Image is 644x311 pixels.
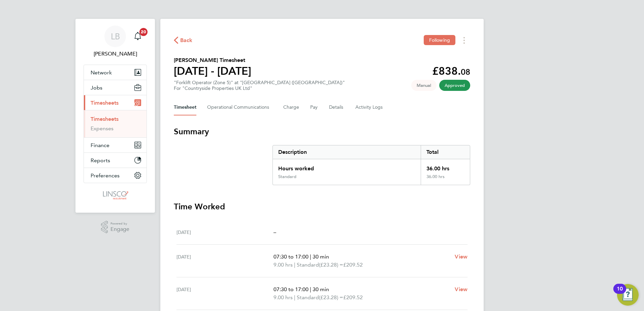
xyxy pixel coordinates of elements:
[174,36,193,44] button: Back
[176,253,273,269] div: [DATE]
[439,80,470,91] span: This timesheet has been approved.
[111,32,120,41] span: LB
[294,294,295,301] span: |
[455,253,468,261] a: View
[432,65,470,77] app-decimal: £838.
[310,253,311,260] span: |
[84,95,147,110] button: Timesheets
[461,67,470,77] span: 08
[174,99,196,115] button: Timesheet
[139,28,148,36] span: 20
[421,174,470,185] div: 36.00 hrs
[176,285,273,302] div: [DATE]
[273,294,293,301] span: 9.00 hrs
[273,286,309,292] span: 07:30 to 17:00
[174,80,345,91] div: "Forklift Operator (Zone 5)" at "[GEOGRAPHIC_DATA] ([GEOGRAPHIC_DATA])"
[283,99,299,115] button: Charge
[91,116,119,122] a: Timesheets
[110,221,129,227] span: Powered by
[273,253,309,260] span: 07:30 to 17:00
[455,286,468,292] span: View
[343,294,363,301] span: £209.52
[110,227,129,232] span: Engage
[310,99,318,115] button: Pay
[272,145,470,185] div: Summary
[131,26,144,47] a: 20
[101,221,130,234] a: Powered byEngage
[91,100,119,106] span: Timesheets
[421,159,470,174] div: 36.00 hrs
[319,262,343,268] span: (£23.28) =
[84,110,147,137] div: Timesheets
[455,253,468,260] span: View
[91,172,120,179] span: Preferences
[174,64,251,78] h1: [DATE] - [DATE]
[278,174,296,179] div: Standard
[84,65,147,80] button: Network
[84,50,147,58] span: Lauren Butler
[455,285,468,293] a: View
[273,229,276,235] span: –
[297,261,319,269] span: Standard
[329,99,345,115] button: Details
[617,284,639,306] button: Open Resource Center, 10 new notifications
[174,201,470,212] h3: Time Worked
[180,36,193,44] span: Back
[617,289,623,298] div: 10
[310,286,311,292] span: |
[343,262,363,268] span: £209.52
[84,168,147,183] button: Preferences
[84,80,147,95] button: Jobs
[101,190,129,201] img: linsco-logo-retina.png
[273,262,293,268] span: 9.00 hrs
[458,35,470,45] button: Timesheets Menu
[84,26,147,58] a: LB[PERSON_NAME]
[294,262,295,268] span: |
[174,56,251,64] h2: [PERSON_NAME] Timesheet
[421,145,470,159] div: Total
[313,286,329,292] span: 30 min
[429,37,450,43] span: Following
[84,190,147,201] a: Go to home page
[75,19,155,213] nav: Main navigation
[84,153,147,168] button: Reports
[424,35,455,45] button: Following
[84,138,147,152] button: Finance
[297,293,319,302] span: Standard
[91,125,114,132] a: Expenses
[91,142,109,148] span: Finance
[355,99,384,115] button: Activity Logs
[319,294,343,301] span: (£23.28) =
[273,145,421,159] div: Description
[91,157,110,164] span: Reports
[176,228,273,236] div: [DATE]
[91,69,112,76] span: Network
[207,99,272,115] button: Operational Communications
[174,126,470,137] h3: Summary
[273,159,421,174] div: Hours worked
[411,80,437,91] span: This timesheet was manually created.
[91,84,102,91] span: Jobs
[174,85,345,91] div: For "Countryside Properties UK Ltd"
[313,253,329,260] span: 30 min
